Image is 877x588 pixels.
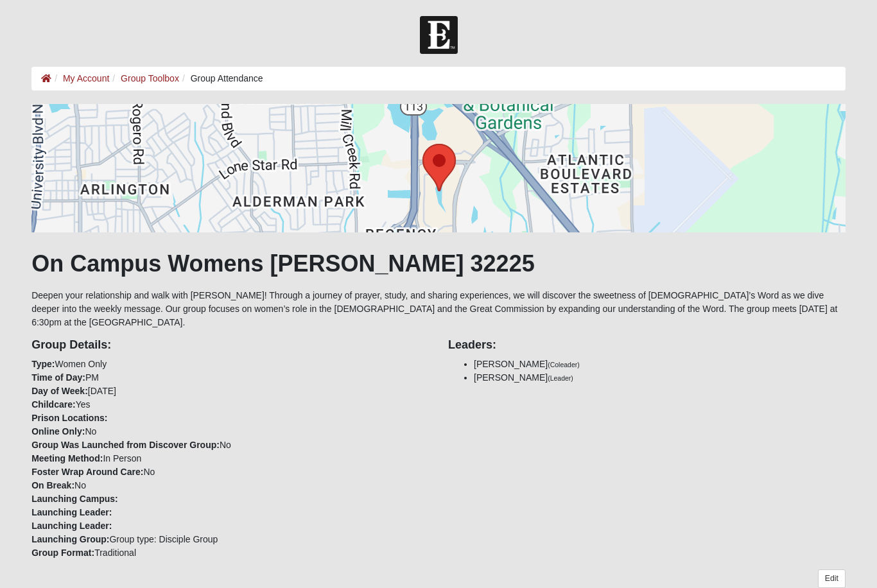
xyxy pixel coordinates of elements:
[31,534,109,544] strong: Launching Group:
[22,329,438,560] div: Women Only PM [DATE] Yes No No In Person No No Group type: Disciple Group Traditional
[548,374,573,382] small: (Leader)
[31,548,94,558] strong: Group Format:
[548,361,580,368] small: (Coleader)
[448,338,846,352] h4: Leaders:
[31,386,88,396] strong: Day of Week:
[474,371,846,385] li: [PERSON_NAME]
[420,16,458,54] img: Church of Eleven22 Logo
[31,453,103,463] strong: Meeting Method:
[31,494,118,504] strong: Launching Campus:
[31,359,55,369] strong: Type:
[31,250,846,277] h1: On Campus Womens [PERSON_NAME] 32225
[31,521,112,531] strong: Launching Leader:
[31,467,143,477] strong: Foster Wrap Around Care:
[31,426,85,437] strong: Online Only:
[121,73,179,83] a: Group Toolbox
[31,413,107,423] strong: Prison Locations:
[31,372,85,383] strong: Time of Day:
[179,72,263,85] li: Group Attendance
[31,399,75,410] strong: Childcare:
[31,507,112,517] strong: Launching Leader:
[31,338,429,352] h4: Group Details:
[31,440,220,450] strong: Group Was Launched from Discover Group:
[63,73,109,83] a: My Account
[474,358,846,371] li: [PERSON_NAME]
[31,480,74,490] strong: On Break:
